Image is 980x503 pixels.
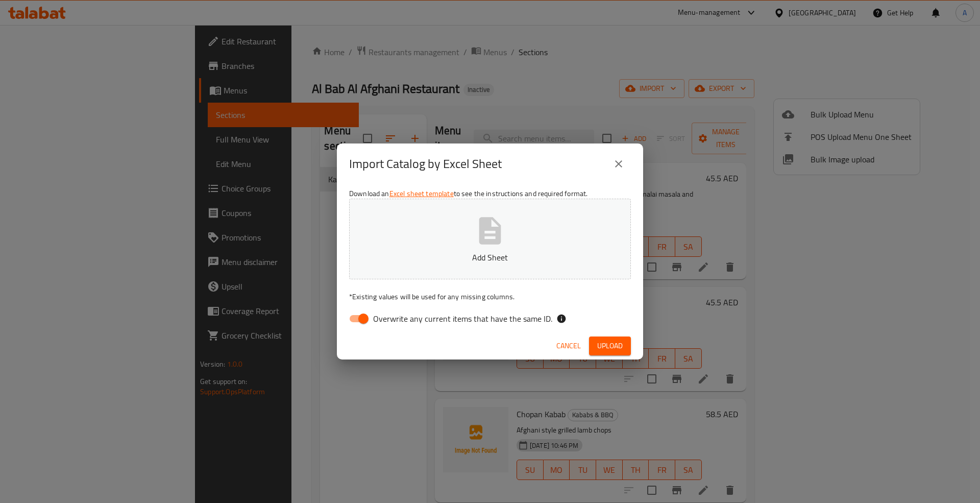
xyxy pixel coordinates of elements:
button: Upload [589,337,631,355]
span: Upload [597,340,623,352]
button: Cancel [552,337,585,355]
span: Overwrite any current items that have the same ID. [373,313,552,325]
h2: Import Catalog by Excel Sheet [349,156,502,172]
p: Existing values will be used for any missing columns. [349,292,631,302]
button: Add Sheet [349,199,631,279]
svg: If the overwrite option isn't selected, then the items that match an existing ID will be ignored ... [556,314,567,324]
div: Download an to see the instructions and required format. [337,184,643,332]
span: Cancel [556,340,581,352]
a: Excel sheet template [389,187,454,200]
p: Add Sheet [365,251,615,264]
button: close [606,152,631,176]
